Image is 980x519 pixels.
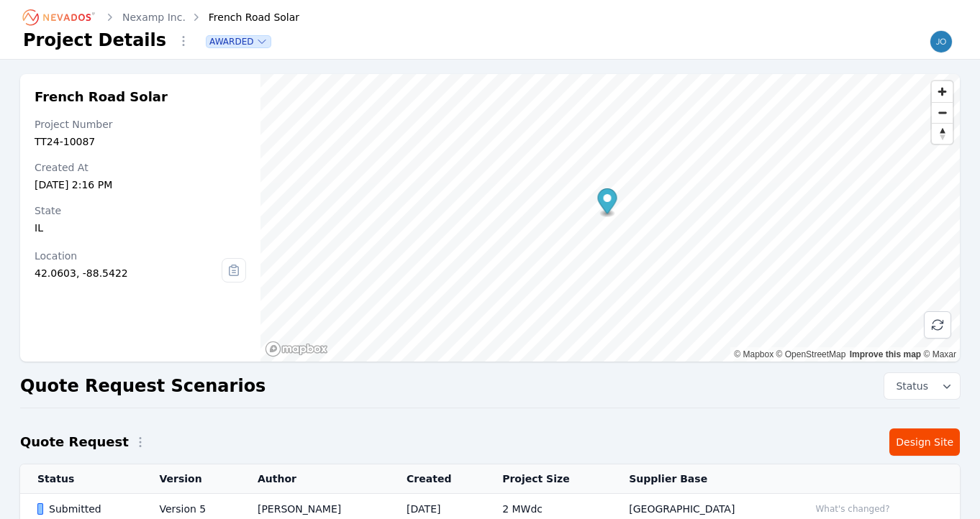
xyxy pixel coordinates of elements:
th: Created [389,464,485,494]
th: Version [142,464,240,494]
button: Awarded [207,36,271,47]
th: Status [20,464,142,494]
div: State [35,203,246,218]
nav: Breadcrumb [23,6,299,29]
div: Location [35,249,222,263]
h2: Quote Request Scenarios [20,375,266,398]
span: Status [890,379,928,393]
a: Maxar [923,349,956,359]
a: Nexamp Inc. [122,10,186,24]
th: Supplier Base [612,464,791,494]
h2: French Road Solar [35,88,246,106]
div: TT24-10087 [35,134,246,149]
a: Improve this map [850,349,921,359]
div: Project Number [35,117,246,132]
button: Reset bearing to north [932,123,953,144]
a: OpenStreetMap [776,349,846,359]
div: 42.0603, -88.5422 [35,266,222,280]
th: Author [240,464,389,494]
div: Map marker [598,188,617,218]
img: joe.mikula@nevados.solar [930,30,953,53]
button: Zoom out [932,102,953,123]
div: Submitted [37,502,135,516]
div: French Road Solar [189,10,299,24]
div: Created At [35,160,246,175]
button: What's changed? [809,501,896,517]
span: Zoom out [932,103,953,123]
div: [DATE] 2:16 PM [35,178,246,192]
a: Mapbox homepage [265,341,328,357]
a: Design Site [889,428,960,456]
h2: Quote Request [20,432,129,452]
th: Project Size [485,464,612,494]
div: IL [35,221,246,235]
button: Status [884,373,960,399]
h1: Project Details [23,29,166,52]
button: Zoom in [932,81,953,102]
a: Mapbox [734,349,773,359]
canvas: Map [260,74,960,362]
